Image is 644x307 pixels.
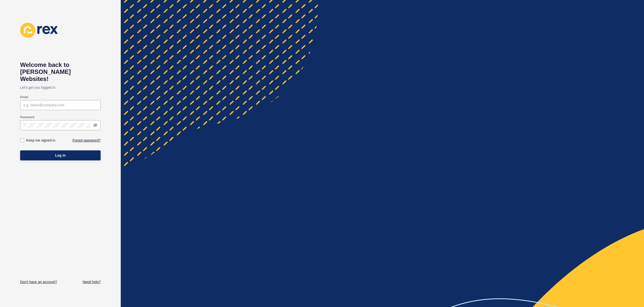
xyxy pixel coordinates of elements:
[23,103,97,108] input: e.g. name@company.com
[20,115,34,119] label: Password
[20,279,57,284] a: Don't have an account?
[83,279,101,284] a: Need help?
[20,150,101,160] button: Log in
[20,82,101,93] p: Let's get you logged in.
[72,138,101,143] a: Forgot password?
[20,61,101,82] h1: Welcome back to [PERSON_NAME] Websites!
[26,138,55,143] label: Keep me signed in
[20,95,28,99] label: Email
[55,153,66,158] span: Log in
